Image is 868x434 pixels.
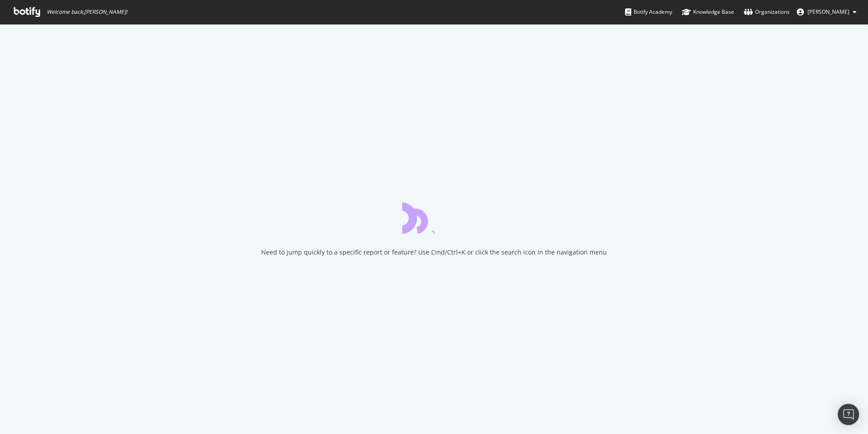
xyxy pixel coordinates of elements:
div: Knowledge Base [682,8,734,16]
div: Botify Academy [625,8,672,16]
button: [PERSON_NAME] [790,5,864,19]
div: Organizations [744,8,790,16]
div: Need to jump quickly to a specific report or feature? Use Cmd/Ctrl+K or click the search icon in ... [261,248,607,257]
div: Open Intercom Messenger [838,404,859,425]
div: animation [402,202,466,234]
span: Richard Lawther [807,8,849,16]
span: Welcome back, [PERSON_NAME] ! [47,8,127,16]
